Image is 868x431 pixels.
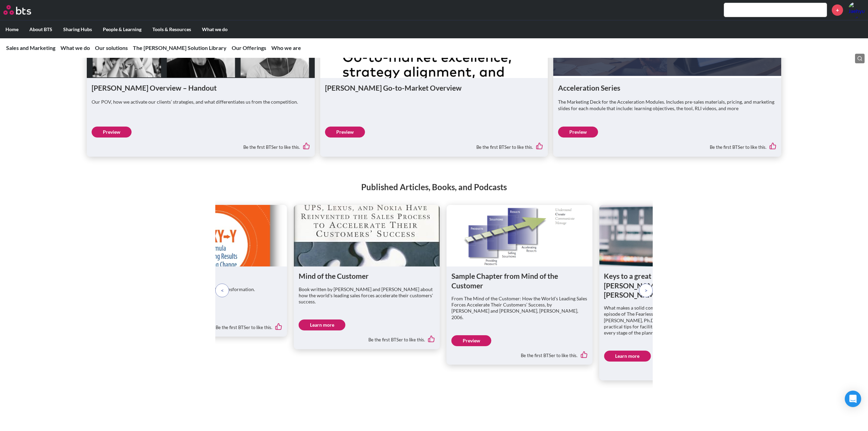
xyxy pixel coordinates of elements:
h1: [PERSON_NAME] Go-to-Market Overview [325,83,543,93]
a: Our solutions [95,44,128,51]
a: Preview [558,127,598,138]
a: + [832,4,843,16]
div: Be the first BTSer to like this. [299,330,435,344]
a: Go home [3,5,44,15]
label: About BTS [24,21,58,38]
a: Profile [848,2,865,18]
p: Our POV, how we activate our clients’ strategies, and what differentiates us from the competition. [92,99,310,105]
label: Sharing Hubs [58,21,97,38]
img: BTS Logo [3,5,31,15]
a: Preview [92,127,132,138]
label: People & Learning [97,21,147,38]
h1: X-Y Selling [146,271,282,280]
div: Be the first BTSer to like this. [92,138,310,152]
div: Be the first BTSer to like this. [451,346,588,360]
label: Tools & Resources [147,21,196,38]
h1: Acceleration Series [558,83,776,93]
img: Jaehyun Park [848,2,865,18]
p: A PPT overview of the X-XY-Y sales transformation. [146,286,282,292]
a: What we do [60,44,90,51]
div: Be the first BTSer to like this. [558,138,776,152]
p: The Marketing Deck for the Acceleration Modules. Includes pre-sales materials, pricing, and marke... [558,99,776,112]
h1: Sample Chapter from Mind of the Customer [451,271,588,290]
a: Who we are [271,44,301,51]
div: Be the first BTSer to like this. [325,138,543,152]
h1: [PERSON_NAME] Overview – Handout [92,83,310,93]
p: From The Mind of the Customer: How the World’s Leading Sales Forces Accelerate Their Customers’ S... [451,296,588,321]
div: Be the first BTSer to like this. [146,318,282,332]
a: Preview [325,127,365,138]
div: Open Intercom Messenger [845,391,861,407]
a: Preview [451,335,491,346]
div: Be the first BTSer to like this. [604,362,740,375]
a: Sales and Marketing [6,44,55,51]
a: Learn more [604,351,651,362]
p: Book written by [PERSON_NAME] and [PERSON_NAME] about how the world's leading sales forces accele... [299,286,435,305]
h1: Mind of the Customer [299,271,435,280]
a: Our Offerings [232,44,266,51]
h1: Keys to a great commercial kickoff with [PERSON_NAME], Ph.D., and [PERSON_NAME] [604,271,740,299]
label: What we do [196,21,233,38]
p: What makes a solid commercial kickoff? Tune into the latest episode of The Fearless Thinkers Podc... [604,305,740,336]
a: The [PERSON_NAME] Solution Library [133,44,227,51]
a: Learn more [299,319,345,330]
